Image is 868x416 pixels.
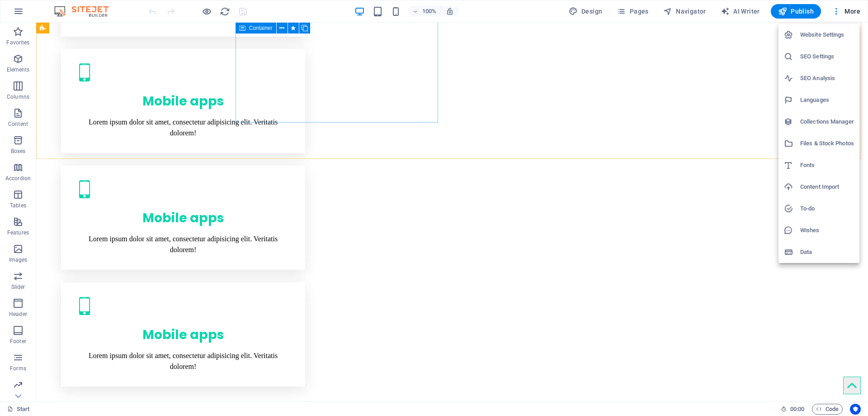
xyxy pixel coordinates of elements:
[800,116,854,127] h6: Collections Manager
[800,203,854,214] h6: To-do
[800,225,854,236] h6: Wishes
[800,247,854,258] h6: Data
[800,73,854,84] h6: SEO Analysis
[800,51,854,62] h6: SEO Settings
[800,182,854,192] h6: Content Import
[800,95,854,105] h6: Languages
[800,138,854,149] h6: Files & Stock Photos
[800,160,854,171] h6: Fonts
[800,29,854,40] h6: Website Settings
